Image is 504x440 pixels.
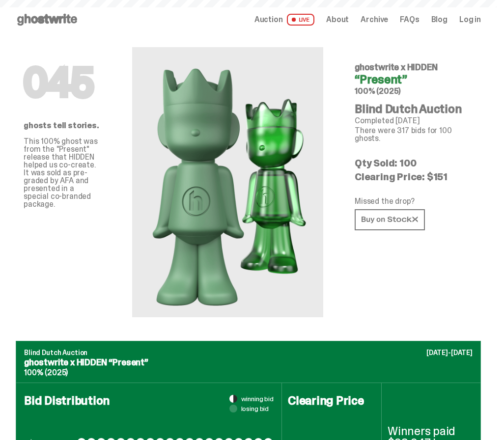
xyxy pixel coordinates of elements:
a: FAQs [400,16,419,24]
img: HIDDEN&ldquo;Present&rdquo; [135,47,321,317]
p: Missed the drop? [355,197,473,205]
h4: “Present” [355,74,473,85]
p: Blind Dutch Auction [24,349,473,356]
span: 100% (2025) [24,367,68,378]
span: ghostwrite x HIDDEN [355,61,438,73]
p: There were 317 bids for 100 ghosts. [355,127,473,142]
p: Qty Sold: 100 [355,158,473,168]
p: [DATE]-[DATE] [426,349,473,356]
a: Archive [361,16,388,24]
p: ghostwrite x HIDDEN “Present” [24,358,473,367]
h1: 045 [24,63,101,102]
a: About [326,16,349,24]
span: losing bid [241,405,269,412]
a: Log in [459,16,481,24]
a: Auction LIVE [254,14,314,26]
span: winning bid [241,395,274,402]
span: LIVE [287,14,315,26]
h4: Bid Distribution [24,395,274,438]
a: Blog [431,16,448,24]
p: Clearing Price: $151 [355,172,473,182]
span: Auction [254,16,283,24]
p: Completed [DATE] [355,117,473,125]
h4: Blind Dutch Auction [355,103,473,115]
p: ghosts tell stories. [24,122,101,130]
h4: Clearing Price [288,395,375,407]
p: This 100% ghost was from the "Present" release that HIDDEN helped us co-create. It was sold as pr... [24,137,101,208]
span: 100% (2025) [355,86,401,96]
